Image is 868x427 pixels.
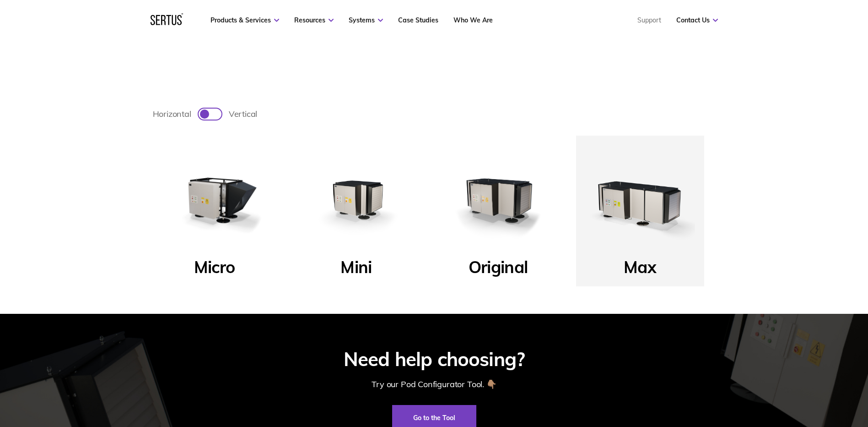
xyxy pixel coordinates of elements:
p: Mini [340,257,372,283]
iframe: Chat Widget [703,321,868,427]
img: Max [585,145,695,255]
div: Need help choosing? [344,348,524,370]
p: Original [469,257,528,283]
div: Try our Pod Configurator Tool. 👇🏽 [372,378,496,391]
a: Case Studies [398,16,438,24]
p: Micro [194,257,235,283]
span: horizontal [153,109,191,119]
a: Support [637,16,661,24]
a: Resources [294,16,334,24]
span: vertical [229,109,258,119]
p: Max [624,257,656,283]
a: Who We Are [453,16,493,24]
img: Original [443,145,553,255]
img: Micro [160,145,270,255]
a: Systems [349,16,383,24]
a: Contact Us [676,16,718,24]
img: Mini [302,145,411,255]
a: Products & Services [210,16,279,24]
